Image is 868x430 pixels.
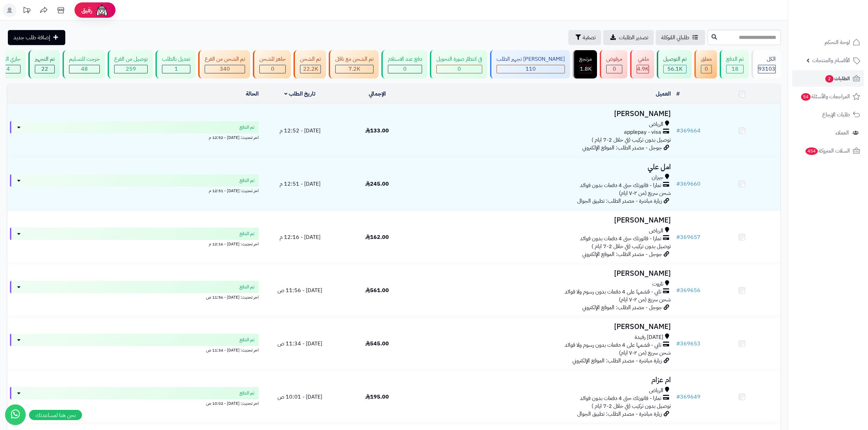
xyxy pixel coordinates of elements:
div: تم الدفع [726,55,744,63]
span: 18 [732,65,738,73]
div: [PERSON_NAME] تجهيز الطلب [497,55,565,63]
a: #369649 [676,393,701,401]
span: [DATE] - 11:34 ص [277,340,322,348]
div: معلق [701,55,712,63]
div: تم الشحن [300,55,321,63]
a: تم الشحن مع ناقل 7.2K [327,50,380,78]
span: الرياض [649,120,663,128]
span: 7.2K [349,65,360,73]
div: اخر تحديث: [DATE] - 11:34 ص [10,346,259,353]
span: 1.8K [580,65,592,73]
a: تعديل بالطلب 1 [154,50,197,78]
span: توصيل بدون تركيب (في خلال 2-7 ايام ) [592,242,671,250]
span: الرياض [649,227,663,235]
a: الطلبات2 [792,70,864,87]
a: # [676,90,680,98]
div: توصيل من الفرع [114,55,148,63]
span: تابي - قسّمها على 4 دفعات بدون رسوم ولا فوائد [565,288,661,296]
span: السلات المتروكة [805,146,850,156]
span: تم الدفع [240,336,255,343]
div: ملغي [637,55,649,63]
a: #369653 [676,340,701,348]
span: تم الدفع [240,124,255,131]
span: توصيل بدون تركيب (في خلال 2-7 ايام ) [592,402,671,410]
a: #369660 [676,180,701,188]
a: الحالة [246,90,259,98]
span: تمارا - فاتورتك حتى 4 دفعات بدون فوائد [580,235,661,243]
a: الكل93103 [750,50,782,78]
span: 133.00 [365,127,389,135]
span: 48 [81,65,88,73]
span: الطلبات [825,74,850,83]
span: جوجل - مصدر الطلب: الموقع الإلكتروني [582,144,662,152]
span: 545.00 [365,340,389,348]
div: 259 [114,65,147,73]
span: إضافة طلب جديد [13,33,50,42]
span: الأقسام والمنتجات [812,56,850,65]
div: تم التجهيز [35,55,55,63]
span: 22 [41,65,48,73]
div: 110 [497,65,565,73]
span: تم الدفع [240,177,255,184]
span: [DATE] - 12:52 م [280,127,321,135]
div: 0 [388,65,422,73]
div: اخر تحديث: [DATE] - 12:16 م [10,240,259,247]
span: # [676,286,680,295]
span: تصفية [583,33,596,42]
span: توصيل بدون تركيب (في خلال 2-7 ايام ) [592,136,671,144]
div: اخر تحديث: [DATE] - 11:56 ص [10,293,259,300]
a: تم التجهيز 22 [27,50,61,78]
div: تم التوصيل [663,55,687,63]
span: تاروت [652,280,663,288]
a: في انتظار صورة التحويل 0 [429,50,489,78]
div: 4927 [637,65,649,73]
span: 245.00 [365,180,389,188]
span: شحن سريع (من ٢-٧ ايام) [619,349,671,357]
div: 340 [205,65,245,73]
div: 18 [727,65,743,73]
div: 0 [701,65,711,73]
a: توصيل من الفرع 259 [106,50,154,78]
span: # [676,180,680,188]
span: # [676,393,680,401]
span: تمارا - فاتورتك حتى 4 دفعات بدون فوائد [580,182,661,189]
span: 0 [403,65,407,73]
span: تم الدفع [240,390,255,397]
div: تعديل بالطلب [162,55,190,63]
span: طلبات الإرجاع [822,110,850,119]
div: اخر تحديث: [DATE] - 10:02 ص [10,399,259,406]
span: 2 [825,75,833,83]
a: تم التوصيل 56.1K [655,50,693,78]
div: 0 [260,65,285,73]
img: logo-2.png [822,19,862,33]
div: 22 [35,65,54,73]
div: 0 [437,65,482,73]
div: 0 [607,65,622,73]
div: 1767 [580,65,592,73]
span: جوجل - مصدر الطلب: الموقع الإلكتروني [582,303,662,312]
span: تم الدفع [240,230,255,237]
span: تابي - قسّمها على 4 دفعات بدون رسوم ولا فوائد [565,341,661,349]
span: # [676,233,680,241]
div: 48 [69,65,99,73]
div: تم الشحن مع ناقل [335,55,374,63]
span: زيارة مباشرة - مصدر الطلب: الموقع الإلكتروني [572,357,662,365]
div: مرتجع [579,55,592,63]
h3: [PERSON_NAME] [419,323,671,331]
span: 195.00 [365,393,389,401]
div: 7223 [336,65,373,73]
a: تم الشحن 22.2K [292,50,327,78]
a: دفع عند الاستلام 0 [380,50,429,78]
a: معلق 0 [693,50,718,78]
span: 1 [175,65,178,73]
span: 4 [6,65,10,73]
h3: [PERSON_NAME] [419,270,671,277]
button: تصفية [568,30,601,45]
span: 259 [126,65,136,73]
a: #369664 [676,127,701,135]
span: # [676,127,680,135]
span: [DATE] رفيدة [635,333,663,341]
a: العميل [656,90,671,98]
img: ai-face.png [95,3,109,17]
a: السلات المتروكة454 [792,143,864,159]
